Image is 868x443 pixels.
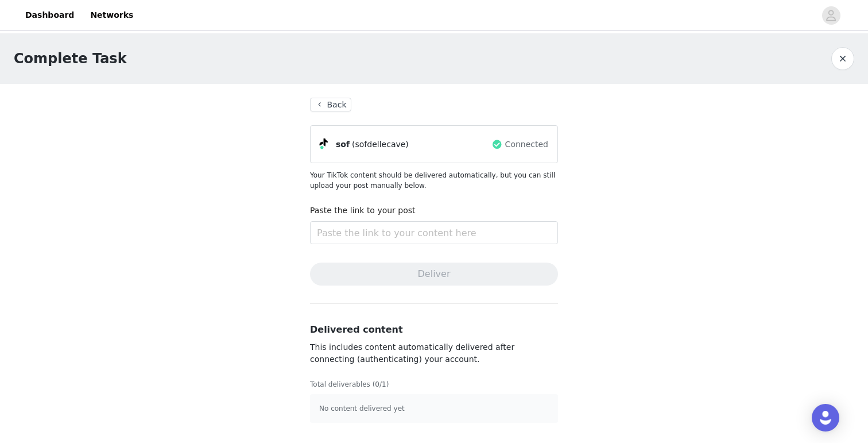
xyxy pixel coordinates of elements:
p: Total deliverables (0/1) [310,379,558,390]
a: Networks [83,2,140,28]
h3: Delivered content [310,323,558,337]
span: Connected [505,138,548,151]
span: This includes content automatically delivered after connecting (authenticating) your account. [310,342,514,364]
button: Back [310,98,351,111]
span: (sofdellecave) [352,138,409,151]
h1: Complete Task [14,48,127,69]
div: avatar [826,6,836,25]
a: Dashboard [18,2,81,28]
label: Paste the link to your post [310,206,416,215]
button: Deliver [310,263,558,286]
input: Paste the link to your content here [310,221,558,244]
p: Your TikTok content should be delivered automatically, but you can still upload your post manuall... [310,170,558,191]
p: No content delivered yet [319,403,549,414]
span: sof [336,138,350,151]
div: Open Intercom Messenger [812,404,839,432]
